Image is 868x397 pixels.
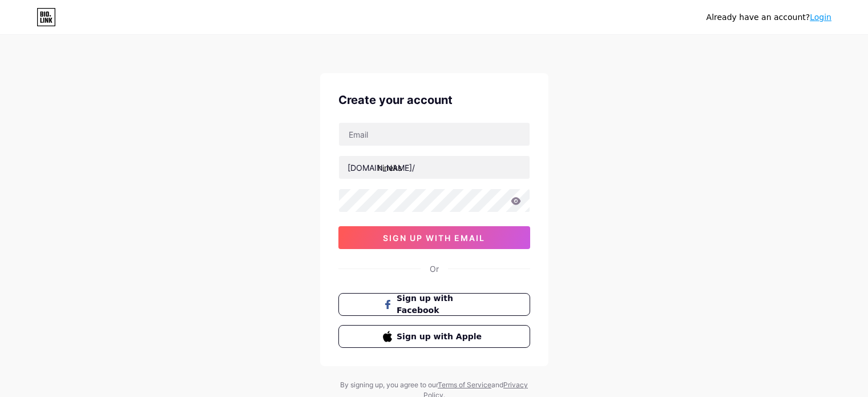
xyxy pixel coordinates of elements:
button: Sign up with Facebook [338,293,530,316]
input: Email [339,123,530,146]
a: Login [810,13,831,22]
input: username [339,156,530,179]
div: [DOMAIN_NAME]/ [348,162,415,174]
span: Sign up with Apple [397,331,485,343]
div: Already have an account? [706,11,831,23]
span: Sign up with Facebook [397,292,485,316]
span: sign up with email [383,233,485,243]
a: Terms of Service [438,380,491,389]
div: Or [430,263,439,275]
div: Create your account [338,91,530,109]
button: sign up with email [338,226,530,249]
button: Sign up with Apple [338,325,530,348]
